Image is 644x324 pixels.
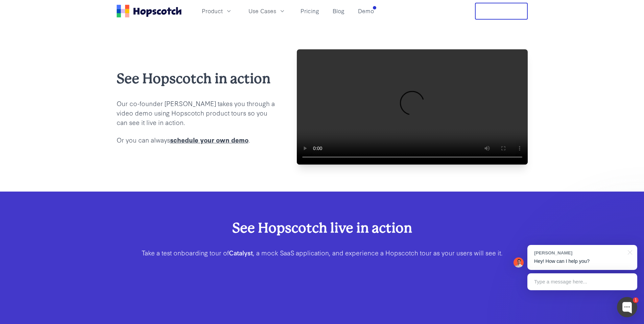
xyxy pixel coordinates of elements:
button: Use Cases [244,5,290,17]
a: schedule your own demo [170,135,248,144]
h2: See Hopscotch in action [117,69,275,88]
div: 1 [633,297,639,303]
span: Product [202,7,223,15]
b: Catalyst [229,248,253,257]
button: Product [198,5,236,17]
p: Or you can always . [117,135,275,145]
div: [PERSON_NAME] [534,250,624,256]
p: Hey! How can I help you? [534,258,630,265]
h2: See Hopscotch live in action [138,219,506,237]
a: Blog [330,5,347,17]
div: Type a message here... [527,273,637,290]
a: Home [117,5,182,18]
a: Demo [355,5,377,17]
img: Mark Spera [514,257,524,268]
p: Our co-founder [PERSON_NAME] takes you through a video demo using Hopscotch product tours so you ... [117,99,275,127]
p: Take a test onboarding tour of , a mock SaaS application, and experience a Hopscotch tour as your... [138,248,506,257]
button: Free Trial [475,3,528,20]
span: Use Cases [248,7,276,15]
a: Pricing [298,5,322,17]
